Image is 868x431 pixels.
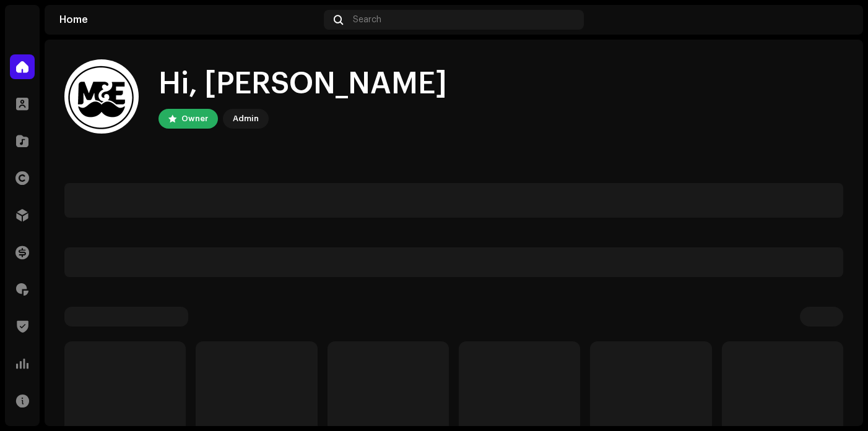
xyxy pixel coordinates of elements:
div: Home [59,15,319,25]
div: Hi, [PERSON_NAME] [158,64,447,104]
div: Admin [233,111,259,126]
div: Owner [181,111,208,126]
span: Search [353,15,381,25]
img: c904f273-36fb-4b92-97b0-1c77b616e906 [828,10,848,30]
img: c904f273-36fb-4b92-97b0-1c77b616e906 [64,59,139,134]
